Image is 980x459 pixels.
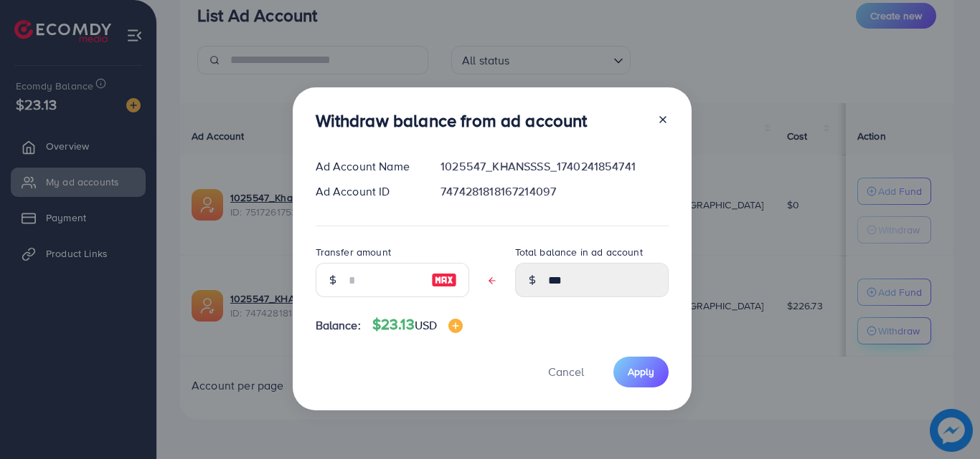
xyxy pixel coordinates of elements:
[628,364,654,379] span: Apply
[530,357,602,387] button: Cancel
[372,316,463,334] h4: $23.13
[515,245,643,259] label: Total balance in ad account
[304,158,430,175] div: Ad Account Name
[415,317,437,333] span: USD
[304,183,430,200] div: Ad Account ID
[316,317,361,334] span: Balance:
[613,357,669,387] button: Apply
[548,364,584,380] span: Cancel
[316,110,588,131] h3: Withdraw balance from ad account
[429,183,679,200] div: 7474281818167214097
[316,245,391,259] label: Transfer amount
[431,271,457,289] img: image
[448,319,463,333] img: image
[429,158,679,175] div: 1025547_KHANSSSS_1740241854741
